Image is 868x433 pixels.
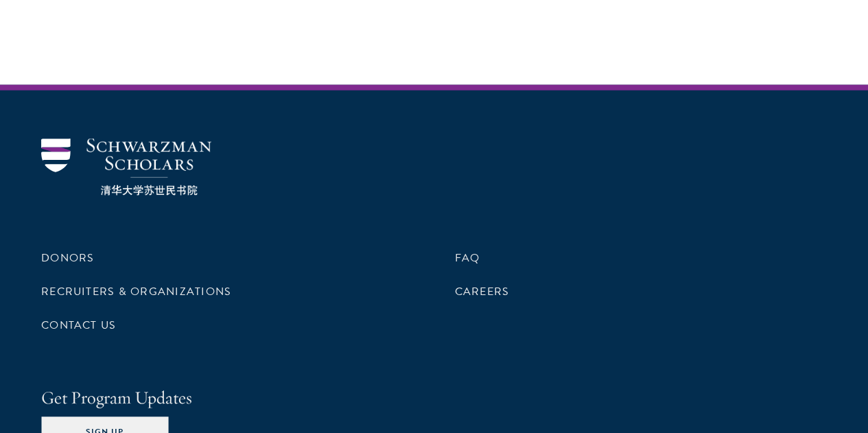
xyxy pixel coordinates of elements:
[41,385,827,411] h4: Get Program Updates
[455,283,510,300] a: Careers
[41,317,116,333] a: Contact Us
[41,250,94,266] a: Donors
[455,250,480,266] a: FAQ
[41,283,231,300] a: Recruiters & Organizations
[41,139,211,196] img: Schwarzman Scholars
